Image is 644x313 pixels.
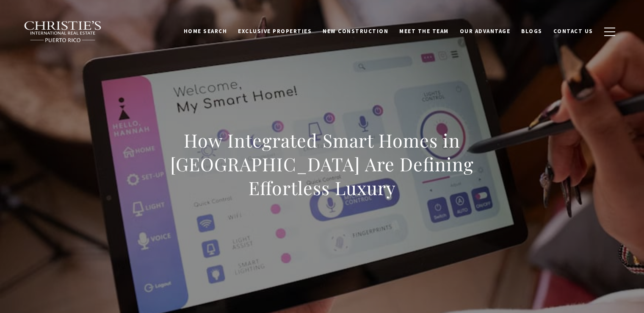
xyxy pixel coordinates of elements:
img: Christie's International Real Estate black text logo [24,21,102,43]
a: Meet the Team [394,23,454,39]
a: New Construction [317,23,394,39]
h1: How Integrated Smart Homes in [GEOGRAPHIC_DATA] Are Defining Effortless Luxury [135,129,509,200]
span: Blogs [521,28,542,35]
a: Home Search [178,23,233,39]
a: Blogs [516,23,548,39]
span: New Construction [323,28,388,35]
a: Exclusive Properties [232,23,317,39]
span: Our Advantage [460,28,511,35]
a: Our Advantage [454,23,516,39]
span: Exclusive Properties [238,28,312,35]
span: Contact Us [553,28,593,35]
